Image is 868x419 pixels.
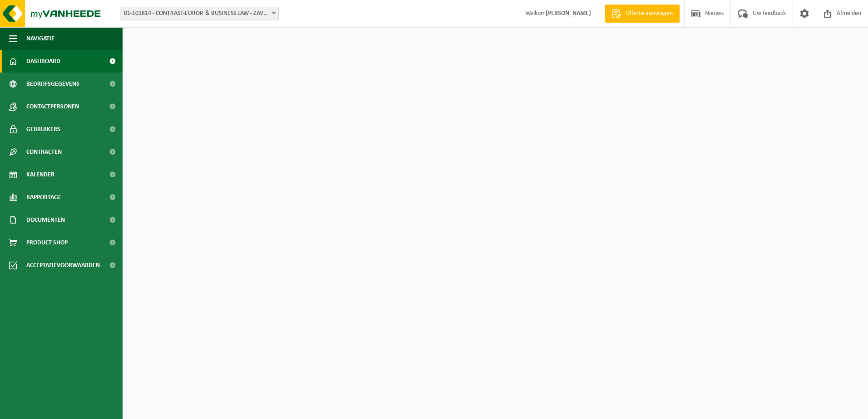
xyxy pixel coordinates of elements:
span: 01-101814 - CONTRAST-EUROP. & BUSINESS LAW - ZAVENTEM [120,7,278,20]
span: Product Shop [26,231,68,254]
span: Navigatie [26,27,54,50]
span: Dashboard [26,50,60,73]
span: Rapportage [26,186,61,209]
strong: [PERSON_NAME] [546,10,591,17]
span: Gebruikers [26,118,60,141]
span: Bedrijfsgegevens [26,73,79,95]
span: Contracten [26,141,62,163]
span: Offerte aanvragen [623,9,675,18]
span: Kalender [26,163,54,186]
span: 01-101814 - CONTRAST-EUROP. & BUSINESS LAW - ZAVENTEM [120,7,279,20]
span: Contactpersonen [26,95,79,118]
span: Acceptatievoorwaarden [26,254,100,277]
a: Offerte aanvragen [605,5,680,23]
span: Documenten [26,209,65,231]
